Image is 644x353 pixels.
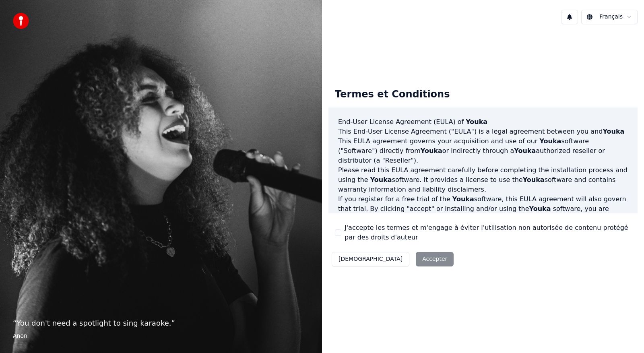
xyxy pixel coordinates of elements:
p: This EULA agreement governs your acquisition and use of our software ("Software") directly from o... [338,136,628,165]
span: Youka [603,128,624,135]
span: Youka [529,205,551,213]
span: Youka [452,195,474,203]
h3: End-User License Agreement (EULA) of [338,117,628,127]
span: Youka [466,118,487,126]
div: Termes et Conditions [328,82,456,107]
span: Youka [370,176,392,184]
label: J'accepte les termes et m'engage à éviter l'utilisation non autorisée de contenu protégé par des ... [345,223,631,242]
p: If you register for a free trial of the software, this EULA agreement will also govern that trial... [338,194,628,233]
p: Please read this EULA agreement carefully before completing the installation process and using th... [338,165,628,194]
p: This End-User License Agreement ("EULA") is a legal agreement between you and [338,127,628,136]
span: Youka [539,137,561,145]
img: youka [13,13,29,29]
span: Youka [514,147,536,155]
footer: Anon [13,332,309,340]
span: Youka [421,147,442,155]
span: Youka [523,176,545,184]
p: “ You don't need a spotlight to sing karaoke. ” [13,318,309,329]
button: [DEMOGRAPHIC_DATA] [332,252,409,266]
